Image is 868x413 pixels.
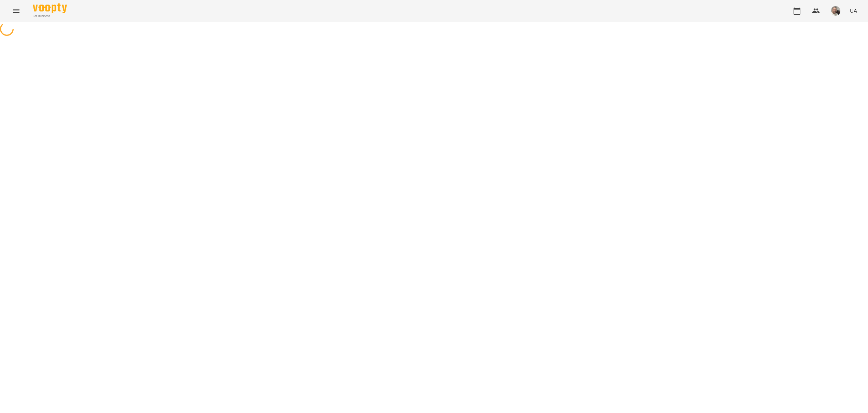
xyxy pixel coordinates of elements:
span: UA [850,7,857,14]
img: c6e0b29f0dc4630df2824b8ec328bb4d.jpg [831,6,840,16]
span: For Business [33,14,67,18]
button: Menu [8,3,25,19]
img: Voopty Logo [33,3,67,13]
button: UA [847,4,860,17]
